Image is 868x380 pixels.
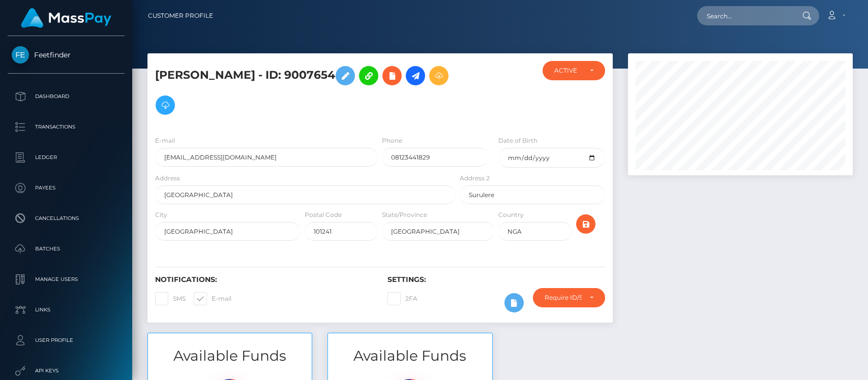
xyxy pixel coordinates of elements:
[382,210,427,219] label: State/Province
[8,84,125,109] a: Dashboard
[155,136,175,145] label: E-mail
[387,292,417,305] label: 2FA
[12,211,121,226] p: Cancellations
[12,333,121,348] p: User Profile
[12,302,121,318] p: Links
[12,150,121,165] p: Ledger
[406,66,425,85] a: Initiate Payout
[697,6,793,25] input: Search...
[12,363,121,378] p: API Keys
[12,241,121,257] p: Batches
[12,46,29,64] img: Feetfinder
[328,346,492,366] h3: Available Funds
[155,210,167,219] label: City
[155,275,372,284] h6: Notifications:
[545,294,581,302] div: Require ID/Selfie Verification
[12,89,121,104] p: Dashboard
[12,119,121,135] p: Transactions
[554,67,581,75] div: ACTIVE
[21,8,111,28] img: MassPay Logo
[8,50,125,59] span: Feetfinder
[8,206,125,231] a: Cancellations
[543,61,605,80] button: ACTIVE
[387,275,605,284] h6: Settings:
[8,145,125,170] a: Ledger
[155,292,186,305] label: SMS
[8,297,125,323] a: Links
[460,174,490,183] label: Address 2
[155,174,180,183] label: Address
[12,272,121,287] p: Manage Users
[8,175,125,201] a: Payees
[148,5,213,26] a: Customer Profile
[498,210,524,219] label: Country
[8,114,125,140] a: Transactions
[8,267,125,292] a: Manage Users
[533,288,605,307] button: Require ID/Selfie Verification
[12,180,121,196] p: Payees
[148,346,312,366] h3: Available Funds
[382,136,402,145] label: Phone
[305,210,342,219] label: Postal Code
[194,292,231,305] label: E-mail
[155,61,450,120] h5: [PERSON_NAME] - ID: 9007654
[8,328,125,353] a: User Profile
[498,136,537,145] label: Date of Birth
[8,236,125,262] a: Batches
